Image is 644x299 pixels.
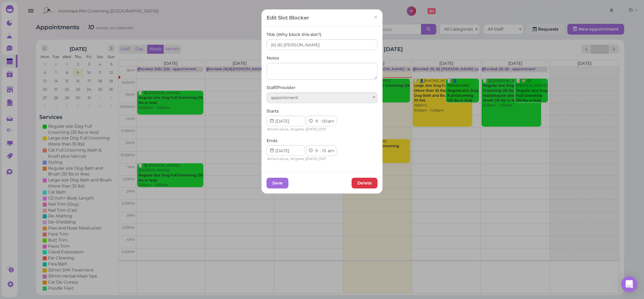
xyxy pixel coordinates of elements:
label: Notes [267,55,279,61]
div: Open Intercom Messenger [621,276,637,292]
span: [DATE] [306,127,318,131]
label: Staff/Provider [267,85,295,91]
div: | | [267,126,341,132]
span: DST [320,127,326,131]
button: Delete [352,178,377,188]
label: Ends [267,138,277,144]
button: Save [267,178,288,188]
input: Vacation, Late shift, etc. [267,39,377,50]
label: Title (Why block this slot?) [267,32,321,38]
span: America/Los_Angeles [267,157,304,161]
span: [DATE] [306,157,318,161]
span: DST [320,157,326,161]
span: America/Los_Angeles [267,127,304,131]
div: Edit Slot Blocker [267,14,309,21]
label: Starts [267,108,279,114]
span: appointment [271,95,298,100]
span: × [373,13,378,22]
div: | | [267,156,341,162]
